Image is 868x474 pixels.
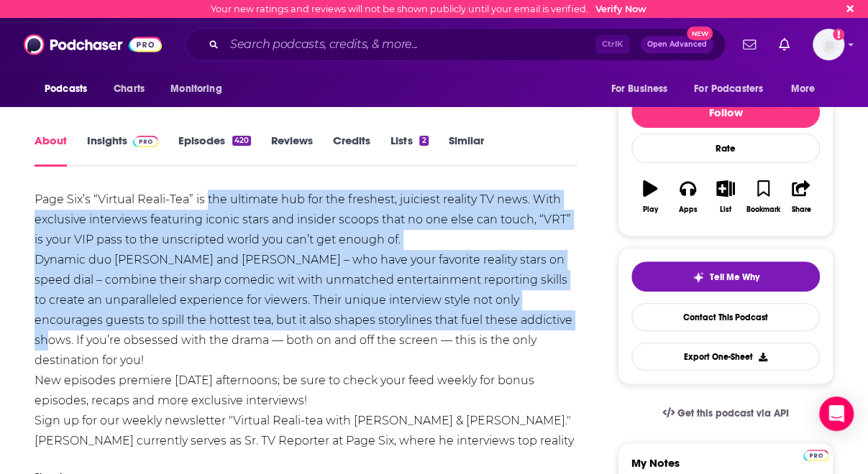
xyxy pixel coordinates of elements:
[687,27,713,40] span: New
[160,75,240,103] button: open menu
[773,32,795,57] a: Show notifications dropdown
[746,205,780,214] div: Bookmark
[803,450,828,461] img: Podchaser Pro
[224,33,595,56] input: Search podcasts, credits, & more...
[744,171,782,223] button: Bookmark
[677,407,789,419] span: Get this podcast via API
[631,261,820,292] button: tell me why sparkleTell Me Why
[631,171,669,223] button: Play
[133,136,158,147] img: Podchaser Pro
[707,171,744,223] button: List
[737,32,762,57] a: Show notifications dropdown
[170,79,221,99] span: Monitoring
[647,41,707,48] span: Open Advanced
[24,31,162,58] img: Podchaser - Follow, Share and Rate Podcasts
[185,28,726,61] div: Search podcasts, credits, & more...
[819,396,854,431] div: Open Intercom Messenger
[271,134,313,167] a: Reviews
[803,447,828,461] a: Pro website
[45,79,87,99] span: Podcasts
[333,134,370,167] a: Credits
[35,190,577,471] div: Page Six’s “Virtual Reali-Tea” is the ultimate hub for the freshest, juiciest reality TV news. Wi...
[35,75,106,103] button: open menu
[813,29,844,60] span: Logged in as jbarbour
[710,271,759,283] span: Tell Me Why
[35,134,67,167] a: About
[449,134,484,167] a: Similar
[679,205,698,214] div: Apps
[600,75,685,103] button: open menu
[631,343,820,371] button: Export One-Sheet
[631,134,820,163] div: Rate
[685,75,784,103] button: open menu
[782,171,820,223] button: Share
[694,79,763,99] span: For Podcasters
[419,136,428,146] div: 2
[87,134,158,167] a: InsightsPodchaser Pro
[651,396,800,431] a: Get this podcast via API
[595,4,647,14] a: Verify Now
[669,171,706,223] button: Apps
[631,303,820,331] a: Contact This Podcast
[791,79,816,99] span: More
[595,35,629,54] span: Ctrl K
[813,29,844,60] img: User Profile
[791,205,810,214] div: Share
[833,29,844,40] svg: Email not verified
[643,205,658,214] div: Play
[813,29,844,60] button: Show profile menu
[631,96,820,128] button: Follow
[232,136,251,146] div: 420
[104,75,153,103] a: Charts
[781,75,833,103] button: open menu
[720,205,731,214] div: List
[211,4,647,14] div: Your new ratings and reviews will not be shown publicly until your email is verified.
[611,79,667,99] span: For Business
[641,36,713,53] button: Open AdvancedNew
[693,271,704,283] img: tell me why sparkle
[178,134,251,167] a: Episodes420
[390,134,428,167] a: Lists2
[114,79,145,99] span: Charts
